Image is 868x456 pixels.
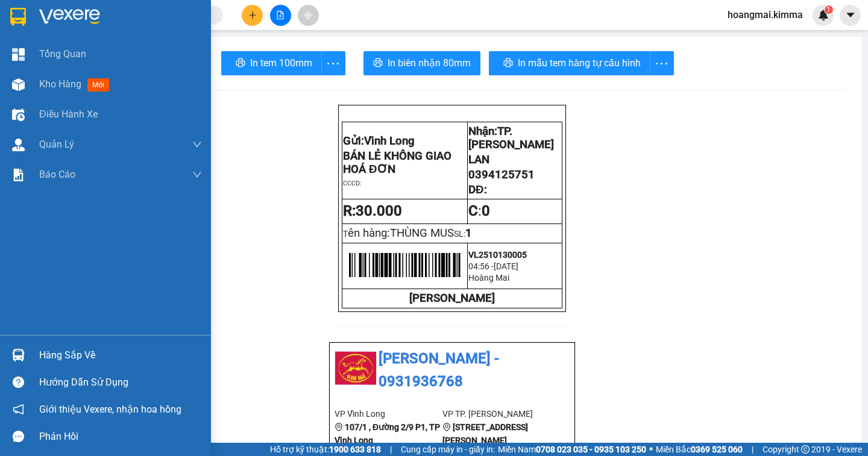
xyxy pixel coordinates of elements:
span: Quản Lý [39,137,74,152]
span: Báo cáo [39,167,75,182]
span: Nhận: [468,125,554,151]
button: file-add [270,5,291,26]
button: printerIn mẫu tem hàng tự cấu hình [489,51,650,75]
img: warehouse-icon [12,78,25,91]
button: aim [298,5,319,26]
span: environment [442,423,451,431]
strong: R: [343,202,402,219]
strong: 0708 023 035 - 0935 103 250 [536,445,646,454]
span: | [390,443,392,456]
span: Hoàng Mai [468,273,509,283]
span: printer [236,58,245,69]
span: printer [373,58,383,69]
img: warehouse-icon [12,108,25,121]
span: Kho hàng [39,78,81,90]
span: Miền Nam [498,443,646,456]
span: Tổng Quan [39,46,86,61]
span: 04:56 - [468,261,494,271]
span: | [752,443,753,456]
span: SL: [454,229,465,239]
span: 1 [465,226,472,240]
span: LAN [468,153,489,166]
strong: 0369 525 060 [691,445,743,454]
div: Hướng dẫn sử dụng [39,373,202,392]
span: copyright [801,445,810,454]
img: warehouse-icon [12,349,25,361]
span: CCCD: [343,180,362,187]
span: THÙNG MUS [390,226,454,240]
span: 0394125751 [468,168,535,181]
span: aim [304,11,312,19]
span: Cung cấp máy in - giấy in: [401,443,495,456]
span: printer [503,58,513,69]
span: notification [13,404,24,415]
span: DĐ: [468,183,486,196]
span: T [343,229,454,239]
span: plus [248,11,257,19]
img: solution-icon [12,169,25,181]
span: BÁN LẺ KHÔNG GIAO HOÁ ĐƠN [343,149,451,176]
strong: [PERSON_NAME] [409,292,495,305]
img: warehouse-icon [12,139,25,151]
span: TP. [PERSON_NAME] [468,125,554,151]
span: message [13,431,24,442]
img: logo-vxr [10,8,26,26]
span: file-add [276,11,285,19]
sup: 1 [825,5,833,14]
span: Hỗ trợ kỹ thuật: [270,443,381,456]
span: caret-down [845,10,856,20]
button: plus [242,5,263,26]
button: printerIn biên nhận 80mm [363,51,480,75]
button: caret-down [840,5,861,26]
span: VL2510130005 [468,250,527,260]
strong: C [468,202,478,219]
span: down [192,170,202,180]
span: ên hàng: [348,226,454,240]
li: VP TP. [PERSON_NAME] [442,407,550,420]
span: hoangmai.kimma [718,7,813,22]
span: In mẫu tem hàng tự cấu hình [518,55,641,70]
strong: 1900 633 818 [329,445,381,454]
span: In biên nhận 80mm [388,55,471,70]
span: down [192,140,202,149]
span: Giới thiệu Vexere, nhận hoa hồng [39,402,181,417]
div: Phản hồi [39,428,202,446]
img: logo.jpg [335,348,377,390]
li: [PERSON_NAME] - 0931936768 [335,348,570,393]
span: mới [87,78,109,92]
button: more [321,51,345,75]
span: Vĩnh Long [364,134,415,148]
span: more [650,56,673,71]
span: environment [335,423,343,431]
span: ⚪️ [649,447,653,452]
button: printerIn tem 100mm [221,51,322,75]
div: Hàng sắp về [39,346,202,364]
span: 1 [826,5,831,14]
span: 30.000 [356,202,402,219]
button: more [650,51,674,75]
span: Gửi: [343,134,415,148]
span: Miền Bắc [656,443,743,456]
b: 107/1 , Đường 2/9 P1, TP Vĩnh Long [335,422,440,445]
img: icon-new-feature [818,10,829,20]
span: In tem 100mm [250,55,312,70]
span: 0 [482,202,490,219]
span: : [468,202,490,219]
li: VP Vĩnh Long [335,407,442,420]
img: dashboard-icon [12,48,25,61]
span: question-circle [13,376,24,388]
span: more [322,56,345,71]
span: Điều hành xe [39,107,98,122]
span: [DATE] [494,261,518,271]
